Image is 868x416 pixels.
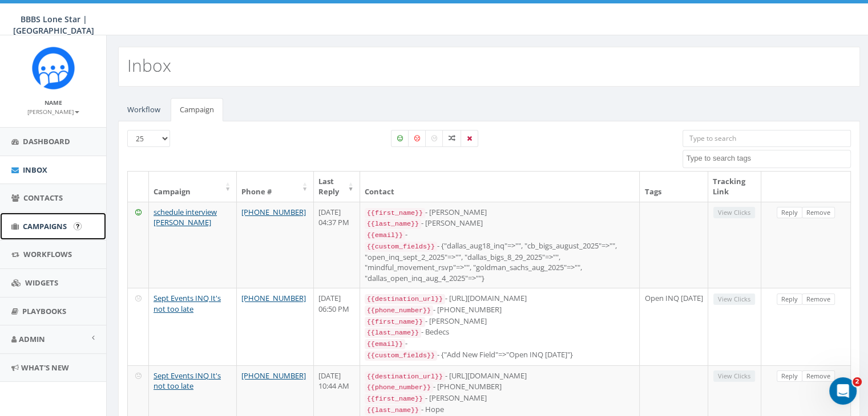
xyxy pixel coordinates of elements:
a: [PERSON_NAME] [27,106,79,116]
input: Type to search [683,130,851,147]
div: - {"dallas_aug18_inq"=>"", "cb_bigs_august_2025"=>"", "open_inq_sept_2_2025"=>"", "dallas_bigs_8_... [365,240,635,283]
th: Tracking Link [708,172,761,202]
th: Last Reply: activate to sort column ascending [314,172,360,202]
label: Neutral [425,130,443,147]
div: - Hope [365,404,635,415]
th: Contact [360,172,640,202]
h2: Inbox [127,56,171,75]
label: Positive [391,130,409,147]
a: Campaign [171,98,223,121]
a: Reply [777,293,802,305]
a: Workflow [118,98,169,121]
a: Reply [777,370,802,382]
label: Mixed [442,130,462,147]
span: Playbooks [22,306,66,316]
span: Admin [19,334,45,344]
code: {{last_name}} [365,405,421,415]
span: Workflows [23,249,72,259]
span: BBBS Lone Star | [GEOGRAPHIC_DATA] [13,14,94,36]
a: Remove [802,370,835,382]
input: Submit [74,222,82,230]
th: Campaign: activate to sort column ascending [149,172,237,202]
a: Remove [802,207,835,219]
span: Campaigns [23,221,67,231]
span: What's New [21,362,69,373]
code: {{custom_fields}} [365,350,437,361]
code: {{first_name}} [365,208,425,218]
td: Open INQ [DATE] [640,288,708,365]
code: {{custom_fields}} [365,242,437,252]
span: Dashboard [23,136,70,146]
code: {{phone_number}} [365,305,433,316]
div: - [PERSON_NAME] [365,393,635,404]
div: - [PHONE_NUMBER] [365,304,635,316]
div: - [URL][DOMAIN_NAME] [365,370,635,382]
code: {{email}} [365,230,405,240]
small: Name [45,99,62,107]
span: Widgets [25,278,58,288]
div: - [365,338,635,349]
code: {{email}} [365,339,405,349]
label: Negative [408,130,426,147]
span: 2 [853,377,862,386]
a: Sept Events INQ It's not too late [154,293,221,314]
code: {{destination_url}} [365,372,445,382]
a: [PHONE_NUMBER] [241,370,306,381]
div: - [URL][DOMAIN_NAME] [365,293,635,304]
div: - {"Add New Field"=>"Open INQ [DATE]"} [365,349,635,361]
div: - Bedecs [365,327,635,338]
a: schedule interview [PERSON_NAME] [154,207,217,228]
span: Inbox [23,165,47,175]
textarea: Search [686,153,850,164]
a: Remove [802,293,835,305]
code: {{last_name}} [365,219,421,229]
div: - [PERSON_NAME] [365,207,635,218]
div: - [PERSON_NAME] [365,316,635,327]
iframe: Intercom live chat [829,377,857,405]
div: - [PHONE_NUMBER] [365,381,635,393]
th: Tags [640,172,708,202]
code: {{first_name}} [365,317,425,327]
label: Removed [461,130,478,147]
span: Contacts [23,193,63,203]
div: - [365,229,635,240]
th: Phone #: activate to sort column ascending [237,172,314,202]
code: {{first_name}} [365,394,425,404]
code: {{phone_number}} [365,382,433,393]
a: [PHONE_NUMBER] [241,293,306,303]
code: {{destination_url}} [365,294,445,304]
td: [DATE] 04:37 PM [314,202,360,288]
a: Reply [777,207,802,219]
code: {{last_name}} [365,328,421,338]
td: [DATE] 06:50 PM [314,288,360,365]
small: [PERSON_NAME] [27,108,79,116]
a: [PHONE_NUMBER] [241,207,306,217]
div: - [PERSON_NAME] [365,218,635,229]
a: Sept Events INQ It's not too late [154,370,221,391]
img: Rally_Corp_Icon.png [32,47,75,89]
